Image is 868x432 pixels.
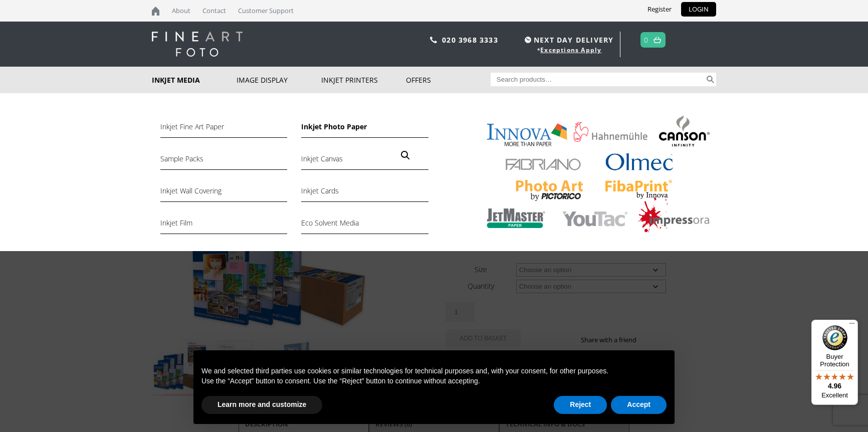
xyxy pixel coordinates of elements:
a: Image Display [237,67,321,93]
img: phone.svg [430,37,437,43]
a: Offers [406,67,491,93]
span: 4.96 [828,382,841,390]
a: Inkjet Canvas [301,153,428,170]
img: basket.svg [654,37,661,43]
a: Inkjet Media [152,67,237,93]
a: Inkjet Photo Paper [301,121,428,138]
a: Inkjet Fine Art Paper [160,121,287,138]
a: Inkjet Printers [321,67,406,93]
p: Excellent [811,391,858,399]
p: Buyer Protection [811,353,858,368]
a: 020 3968 3333 [442,35,498,45]
a: 0 [644,33,648,47]
div: Notice [185,342,683,432]
a: LOGIN [681,2,716,17]
button: Learn more and customize [201,396,322,414]
p: Use the “Accept” button to consent. Use the “Reject” button to continue without accepting. [201,376,667,386]
a: Inkjet Film [160,217,287,234]
a: Sample Packs [160,153,287,170]
a: Register [640,2,679,17]
button: Search [705,73,716,86]
button: Accept [611,396,667,414]
button: Menu [846,320,858,332]
button: Trusted Shops TrustmarkBuyer Protection4.96Excellent [811,320,858,405]
input: Search products… [491,73,705,86]
a: View full-screen image gallery [396,146,414,164]
span: NEXT DAY DELIVERY [522,34,613,46]
img: time.svg [525,37,531,43]
button: Reject [554,396,607,414]
a: Exceptions Apply [540,46,601,54]
a: Inkjet Wall Covering [160,185,287,202]
p: We and selected third parties use cookies or similar technologies for technical purposes and, wit... [201,366,667,376]
img: logo-white.svg [152,32,243,57]
a: Inkjet Cards [301,185,428,202]
img: Trusted Shops Trustmark [822,325,847,350]
a: Eco Solvent Media [301,217,428,234]
img: Inkjet-Media_brands-from-fine-art-foto-3.jpg [474,113,716,239]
